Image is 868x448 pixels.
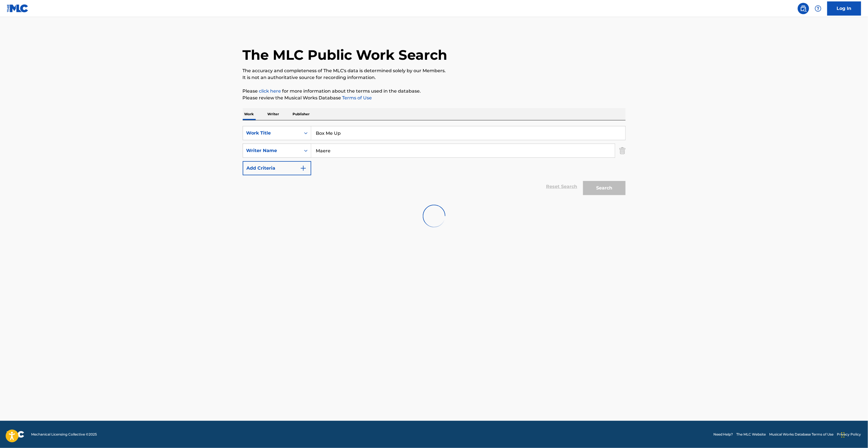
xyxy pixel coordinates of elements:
iframe: Chat Widget [840,421,868,448]
button: Add Criteria [243,161,311,175]
p: The accuracy and completeness of The MLC's data is determined solely by our Members. [243,67,626,74]
a: Privacy Policy [837,432,861,437]
a: click here [259,88,281,94]
img: MLC Logo [7,4,29,12]
a: Need Help? [713,432,733,437]
p: Publisher [291,108,312,120]
a: Public Search [798,3,809,14]
div: Drag [841,426,845,443]
div: Work Title [246,130,297,136]
img: logo [7,431,24,438]
a: The MLC Website [737,432,766,437]
img: preloader [421,203,447,229]
h1: The MLC Public Work Search [243,46,447,63]
p: Work [243,108,256,120]
img: Delete Criterion [619,144,626,158]
p: Please for more information about the terms used in the database. [243,88,626,95]
img: search [800,5,807,12]
div: Writer Name [246,147,297,154]
img: help [815,5,822,12]
div: Help [812,3,824,14]
a: Terms of Use [341,95,372,101]
p: Writer [266,108,281,120]
a: Musical Works Database Terms of Use [769,432,834,437]
span: Mechanical Licensing Collective © 2025 [31,432,97,437]
form: Search Form [243,126,626,198]
img: 9d2ae6d4665cec9f34b9.svg [300,165,307,172]
p: Please review the Musical Works Database [243,95,626,101]
a: Log In [827,1,861,16]
p: It is not an authoritative source for recording information. [243,74,626,81]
